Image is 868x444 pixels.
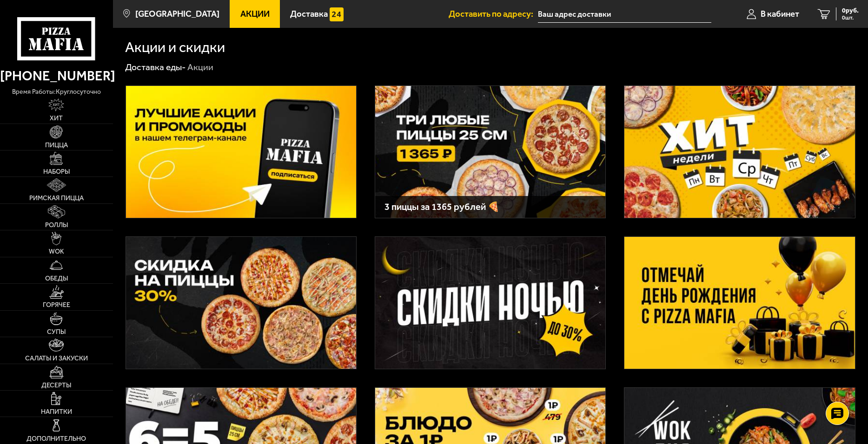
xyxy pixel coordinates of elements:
[240,10,270,19] span: Акции
[50,115,63,122] span: Хит
[125,40,225,54] h1: Акции и скидки
[43,169,70,175] span: Наборы
[538,6,711,23] span: улица Коллонтай, 47к1
[45,275,68,282] span: Обеды
[842,15,859,20] span: 0 шт.
[49,248,64,255] span: WOK
[384,202,596,211] h3: 3 пиццы за 1365 рублей 🍕
[538,6,711,23] input: Ваш адрес доставки
[187,61,213,73] div: Акции
[45,142,68,149] span: Пицца
[842,7,859,14] span: 0 руб.
[47,329,66,335] span: Супы
[125,62,186,72] a: Доставка еды-
[375,85,606,218] a: 3 пиццы за 1365 рублей 🍕
[449,10,538,19] span: Доставить по адресу:
[290,10,328,19] span: Доставка
[41,409,72,415] span: Напитки
[330,7,343,21] img: 15daf4d41897b9f0e9f617042186c801.svg
[43,302,70,308] span: Горячее
[761,10,799,19] span: В кабинет
[41,382,71,389] span: Десерты
[135,10,219,19] span: [GEOGRAPHIC_DATA]
[25,355,88,362] span: Салаты и закуски
[29,195,84,202] span: Римская пицца
[27,436,86,442] span: Дополнительно
[45,222,68,229] span: Роллы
